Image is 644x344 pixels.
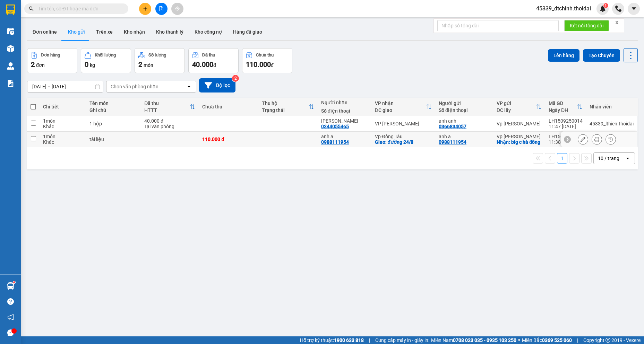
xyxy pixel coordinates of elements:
div: Số điện thoại [321,108,368,114]
img: phone-icon [615,6,621,12]
strong: 1900 633 818 [334,337,364,343]
div: Chọn văn phòng nhận [111,83,158,90]
span: kg [90,62,95,68]
div: anh anh [439,118,490,124]
svg: open [186,84,192,89]
span: copyright [606,338,610,343]
div: Nhân viên [590,104,634,109]
div: Khối lượng [95,53,116,58]
span: Miền Bắc [522,336,572,344]
span: món [144,62,153,68]
div: Khác [43,124,83,129]
div: Ngày ĐH [549,107,577,113]
div: HTTT [144,107,190,113]
span: | [369,336,370,344]
div: 0988111954 [321,139,349,145]
span: aim [175,6,180,11]
button: 1 [557,153,567,164]
sup: 2 [232,75,239,82]
div: Tên món [89,100,137,106]
div: anh a [321,134,368,139]
span: close [615,20,619,25]
span: file-add [159,6,164,11]
div: Tại văn phòng [144,124,195,129]
img: logo-vxr [6,5,15,15]
div: Vp Đồng Tàu [375,134,432,139]
button: Đơn hàng2đơn [27,48,77,73]
input: Tìm tên, số ĐT hoặc mã đơn [38,5,120,12]
input: Select a date range. [27,81,103,92]
span: | [577,336,578,344]
div: 0366834057 [439,124,466,129]
div: Nhận: big c hà đông [497,139,542,145]
div: Khác [43,139,83,145]
div: 110.000 đ [202,136,255,142]
th: Toggle SortBy [371,98,435,116]
div: Người gửi [439,100,490,106]
img: warehouse-icon [7,28,14,35]
span: search [29,6,34,11]
span: plus [143,6,148,11]
div: tài liệu [89,136,137,142]
span: Miền Nam [431,336,516,344]
div: Đơn hàng [41,53,60,58]
div: 1 món [43,118,83,124]
div: VP [PERSON_NAME] [375,121,432,126]
div: 1 hộp [89,121,137,126]
div: 0344055465 [321,124,349,129]
button: Tạo Chuyến [583,49,620,62]
button: Chưa thu110.000đ [242,48,292,73]
button: aim [171,3,183,15]
div: Ghi chú [89,107,137,113]
div: LH1509250014 [549,118,583,124]
div: ĐC giao [375,107,426,113]
button: file-add [155,3,168,15]
span: đ [271,62,274,68]
span: 2 [138,60,142,69]
button: Khối lượng0kg [81,48,131,73]
button: Đã thu40.000đ [188,48,239,73]
div: Sửa đơn hàng [578,134,588,144]
button: Lên hàng [548,49,579,62]
div: 11:38 [DATE] [549,139,583,145]
sup: 1 [13,281,15,283]
img: icon-new-feature [600,6,606,12]
div: anh a [439,134,490,139]
span: Kết nối tổng đài [570,22,603,29]
div: VP nhận [375,100,426,106]
button: Đơn online [27,24,62,40]
span: ⚪️ [518,339,520,342]
div: VP gửi [497,100,536,106]
div: Số điện thoại [439,107,490,113]
button: Kết nối tổng đài [564,20,609,31]
th: Toggle SortBy [141,98,199,116]
div: Vp [PERSON_NAME] [497,121,542,126]
img: warehouse-icon [7,282,14,290]
div: Chi tiết [43,104,83,109]
div: Vp [PERSON_NAME] [497,134,542,139]
svg: open [625,156,630,161]
button: Kho gửi [62,24,91,40]
strong: 0369 525 060 [542,337,572,343]
input: Nhập số tổng đài [437,20,559,31]
div: Giao: đường 24/8 [375,139,432,145]
div: Đã thu [144,100,190,106]
span: message [7,329,14,336]
th: Toggle SortBy [258,98,318,116]
button: Bộ lọc [199,78,235,92]
div: Người nhận [321,100,368,105]
button: Kho thanh lý [151,24,189,40]
img: warehouse-icon [7,62,14,70]
button: Kho công nợ [189,24,227,40]
div: 1 món [43,134,83,139]
span: notification [7,314,14,320]
button: Kho nhận [118,24,151,40]
strong: 0708 023 035 - 0935 103 250 [453,337,516,343]
sup: 1 [603,3,608,8]
div: Mã GD [549,100,577,106]
button: Số lượng2món [135,48,185,73]
img: solution-icon [7,80,14,87]
div: Trạng thái [262,107,309,113]
span: question-circle [7,298,14,305]
span: đơn [36,62,45,68]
